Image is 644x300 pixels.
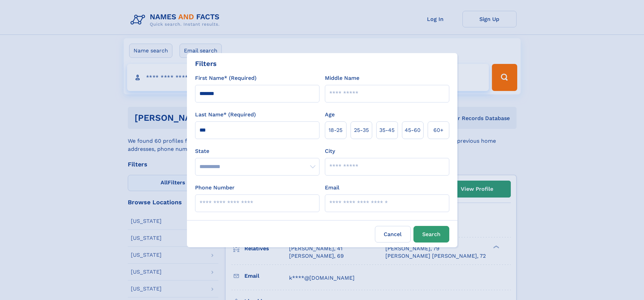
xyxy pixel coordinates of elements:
label: Cancel [375,226,411,243]
label: Email [325,184,339,192]
label: Last Name* (Required) [195,111,256,119]
label: City [325,147,335,155]
span: 25‑35 [354,126,369,134]
label: Phone Number [195,184,235,192]
label: Middle Name [325,74,359,82]
span: 35‑45 [379,126,395,134]
button: Search [413,226,449,243]
span: 45‑60 [405,126,421,134]
div: Filters [195,59,217,69]
label: First Name* (Required) [195,74,257,82]
label: State [195,147,319,155]
span: 18‑25 [329,126,342,134]
label: Age [325,111,335,119]
span: 60+ [433,126,444,134]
